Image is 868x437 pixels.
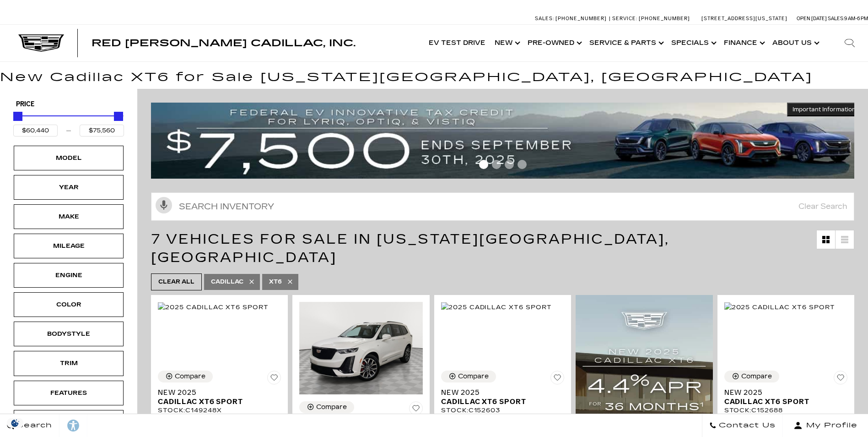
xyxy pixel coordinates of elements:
[555,16,607,22] span: [PHONE_NUMBER]
[844,16,868,22] span: 9 AM-6 PM
[441,388,564,406] a: New 2025Cadillac XT6 Sport
[156,197,172,213] svg: Click to toggle on voice search
[16,100,121,109] h5: Price
[114,112,123,121] div: Maximum Price
[151,103,861,179] img: vrp-tax-ending-august-version
[13,109,124,137] div: Price
[424,25,490,61] a: EV Test Drive
[612,16,637,22] span: Service:
[505,160,514,169] span: Go to slide 3
[158,388,274,397] span: New 2025
[46,388,92,398] div: Features
[46,182,92,192] div: Year
[14,204,124,229] div: MakeMake
[14,263,124,288] div: EngineEngine
[267,371,281,388] button: Save Vehicle
[46,153,92,163] div: Model
[535,16,554,22] span: Sales:
[46,212,92,222] div: Make
[13,112,22,121] div: Minimum Price
[609,16,692,21] a: Service: [PHONE_NUMBER]
[741,372,772,381] div: Compare
[783,414,868,437] button: Open user profile menu
[158,406,281,415] div: Stock : C149248X
[535,16,609,21] a: Sales: [PHONE_NUMBER]
[787,103,861,116] button: Important Information
[46,241,92,251] div: Mileage
[441,406,564,415] div: Stock : C152603
[46,270,92,280] div: Engine
[18,34,64,52] img: Cadillac Dark Logo with Cadillac White Text
[46,358,92,368] div: Trim
[585,25,667,61] a: Service & Parts
[158,388,281,406] a: New 2025Cadillac XT6 Sport
[14,419,52,432] span: Search
[158,371,213,382] button: Compare Vehicle
[797,16,827,22] span: Open [DATE]
[175,372,205,381] div: Compare
[479,160,488,169] span: Go to slide 1
[518,160,527,169] span: Go to slide 4
[458,372,489,381] div: Compare
[299,401,354,413] button: Compare Vehicle
[724,397,841,406] span: Cadillac XT6 Sport
[269,276,282,288] span: XT6
[724,388,847,406] a: New 2025Cadillac XT6 Sport
[14,351,124,376] div: TrimTrim
[13,125,58,137] input: Minimum
[5,418,26,428] img: Opt-Out Icon
[724,388,841,397] span: New 2025
[46,300,92,310] div: Color
[724,302,835,312] img: 2025 Cadillac XT6 Sport
[14,381,124,405] div: FeaturesFeatures
[701,16,787,22] a: [STREET_ADDRESS][US_STATE]
[158,302,269,312] img: 2025 Cadillac XT6 Sport
[409,401,423,419] button: Save Vehicle
[768,25,822,61] a: About Us
[158,397,274,406] span: Cadillac XT6 Sport
[211,276,243,288] span: Cadillac
[803,419,857,432] span: My Profile
[14,322,124,346] div: BodystyleBodystyle
[702,414,783,437] a: Contact Us
[724,406,847,415] div: Stock : C152688
[490,25,523,61] a: New
[523,25,585,61] a: Pre-Owned
[724,371,779,382] button: Compare Vehicle
[316,403,347,411] div: Compare
[793,106,856,113] span: Important Information
[441,397,557,406] span: Cadillac XT6 Sport
[834,371,847,388] button: Save Vehicle
[151,192,854,221] input: Search Inventory
[14,410,124,435] div: FueltypeFueltype
[92,38,356,48] a: Red [PERSON_NAME] Cadillac, Inc.
[299,302,422,394] img: 2025 Cadillac XT6 Sport
[441,302,552,312] img: 2025 Cadillac XT6 Sport
[92,38,356,49] span: Red [PERSON_NAME] Cadillac, Inc.
[14,146,124,170] div: ModelModel
[441,371,496,382] button: Compare Vehicle
[550,371,564,388] button: Save Vehicle
[14,234,124,258] div: MileageMileage
[441,388,557,397] span: New 2025
[828,16,844,22] span: Sales:
[46,329,92,339] div: Bodystyle
[5,418,26,428] section: Click to Open Cookie Consent Modal
[492,160,501,169] span: Go to slide 2
[14,292,124,317] div: ColorColor
[717,419,776,432] span: Contact Us
[80,125,124,137] input: Maximum
[639,16,690,22] span: [PHONE_NUMBER]
[667,25,719,61] a: Specials
[14,175,124,200] div: YearYear
[158,276,194,288] span: Clear All
[151,231,669,266] span: 7 Vehicles for Sale in [US_STATE][GEOGRAPHIC_DATA], [GEOGRAPHIC_DATA]
[719,25,768,61] a: Finance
